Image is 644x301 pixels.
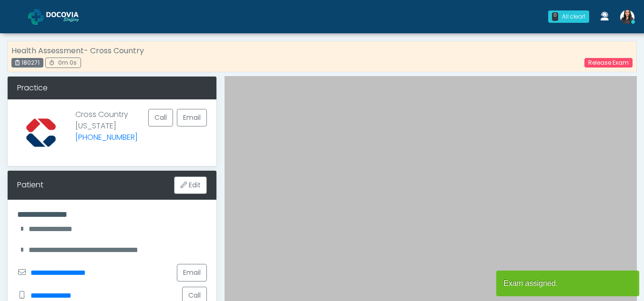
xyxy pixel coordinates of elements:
article: Exam assigned. [496,271,639,296]
img: Docovia [46,12,94,21]
img: Docovia [28,9,44,25]
a: Release Exam [584,58,633,68]
a: 0 All clear! [542,7,595,27]
a: Email [177,109,207,126]
div: Patient [17,179,43,191]
span: 0m 0s [58,58,77,67]
a: Email [177,264,207,282]
p: Cross Country [US_STATE] [75,109,138,149]
a: [PHONE_NUMBER] [75,132,138,143]
div: All clear! [562,12,585,21]
a: Docovia [28,1,94,32]
button: Edit [174,176,207,194]
div: 0 [552,12,558,21]
div: Practice [8,77,216,99]
button: Call [148,109,173,126]
img: Viral Patel [620,10,634,24]
img: Provider image [17,109,65,156]
div: 180271 [11,58,43,68]
strong: Health Assessment- Cross Country [11,45,144,56]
